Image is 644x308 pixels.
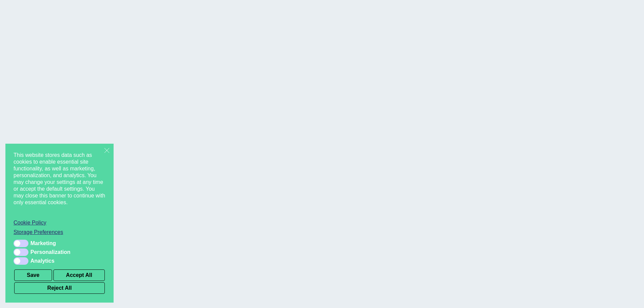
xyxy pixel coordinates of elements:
a: Storage Preferences [14,229,105,236]
button: Save [14,269,52,281]
span: Marketing [30,240,56,247]
span: Analytics [30,258,54,264]
span: This website stores data such as cookies to enable essential site functionality, as well as marke... [14,152,105,214]
button: Accept All [53,269,105,281]
button: Reject All [14,282,105,294]
a: Cookie Policy [14,219,105,226]
span: Personalization [30,249,70,256]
